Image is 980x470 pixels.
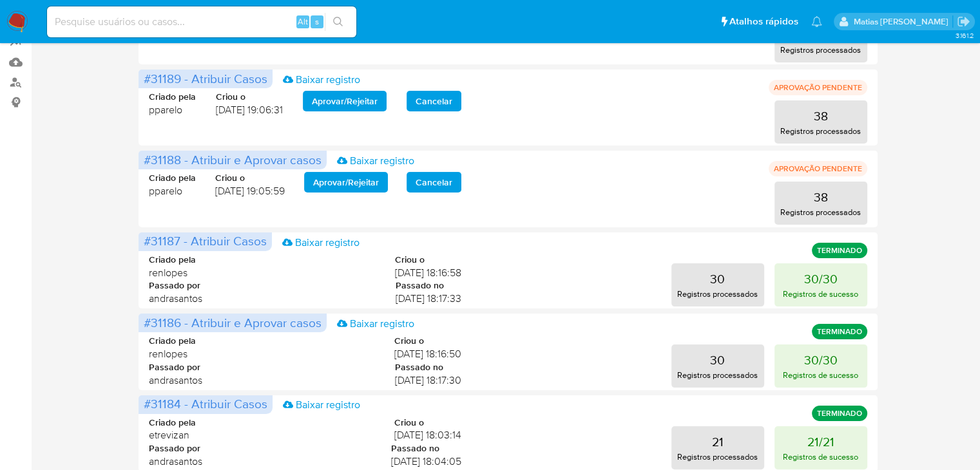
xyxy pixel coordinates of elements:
[315,15,319,28] span: s
[729,15,798,28] span: Atalhos rápidos
[957,15,970,28] a: Sair
[298,15,308,28] span: Alt
[853,15,952,28] p: matias.logusso@mercadopago.com.br
[955,30,974,41] span: 3.161.2
[325,13,351,31] button: search-icon
[47,14,356,30] input: Pesquise usuários ou casos...
[811,16,822,27] a: Notificações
